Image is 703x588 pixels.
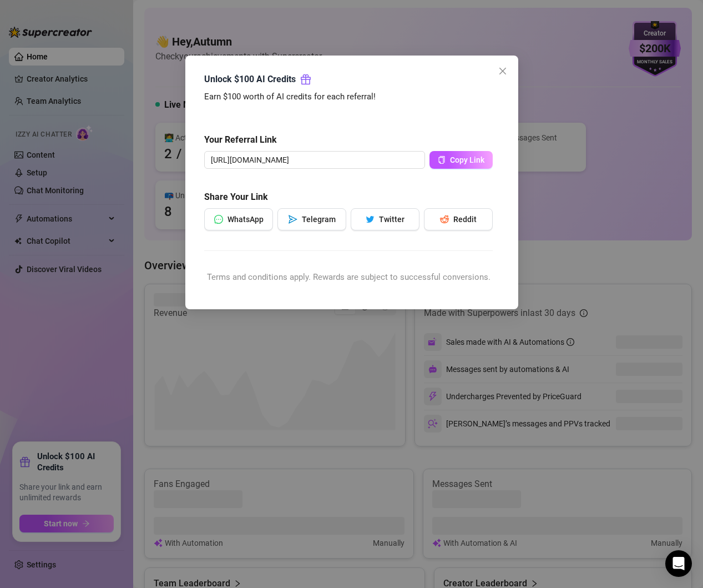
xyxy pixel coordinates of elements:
h5: Share Your Link [204,190,493,204]
span: twitter [366,215,375,224]
div: Open Intercom Messenger [665,550,692,577]
span: Reddit [453,215,477,224]
h5: Your Referral Link [204,133,493,147]
button: twitterTwitter [351,208,419,230]
div: Earn $100 worth of AI credits for each referral! [204,91,493,104]
button: messageWhatsApp [204,208,273,230]
span: copy [438,156,446,164]
span: close [498,67,507,76]
span: Close [494,67,512,76]
span: WhatsApp [227,215,263,224]
button: sendTelegram [277,208,346,230]
span: Copy Link [450,155,484,164]
strong: Unlock $100 AI Credits [204,74,296,84]
span: gift [300,74,311,85]
span: Twitter [379,215,404,224]
span: message [214,215,222,224]
span: reddit [440,215,449,224]
span: send [288,215,297,224]
button: redditReddit [424,208,493,230]
button: Close [494,62,512,80]
div: Terms and conditions apply. Rewards are subject to successful conversions. [204,271,493,284]
span: Telegram [301,215,335,224]
button: Copy Link [429,151,493,169]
